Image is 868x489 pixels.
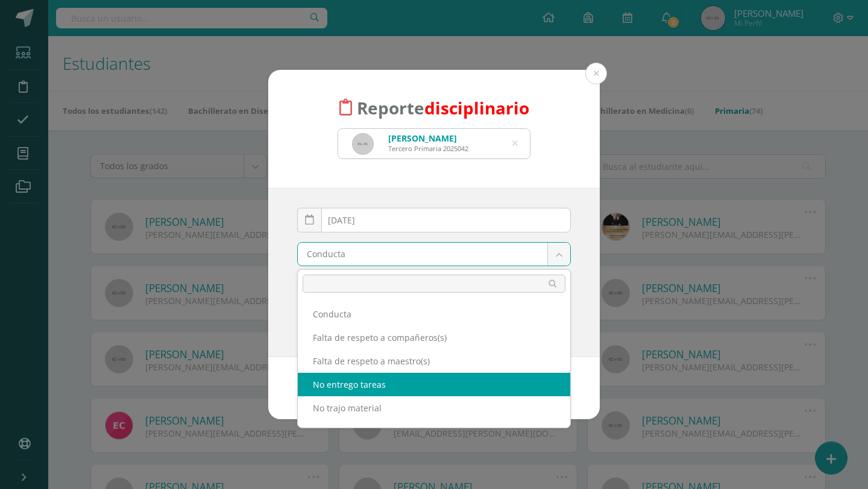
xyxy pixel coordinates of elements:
[298,349,570,373] div: Falta de respeto a maestro(s)
[298,373,570,396] div: No entrego tareas
[298,302,570,326] div: Conducta
[298,420,570,443] div: Tarea incompleta
[298,396,570,420] div: No trajo material
[298,326,570,349] div: Falta de respeto a compañeros(s)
